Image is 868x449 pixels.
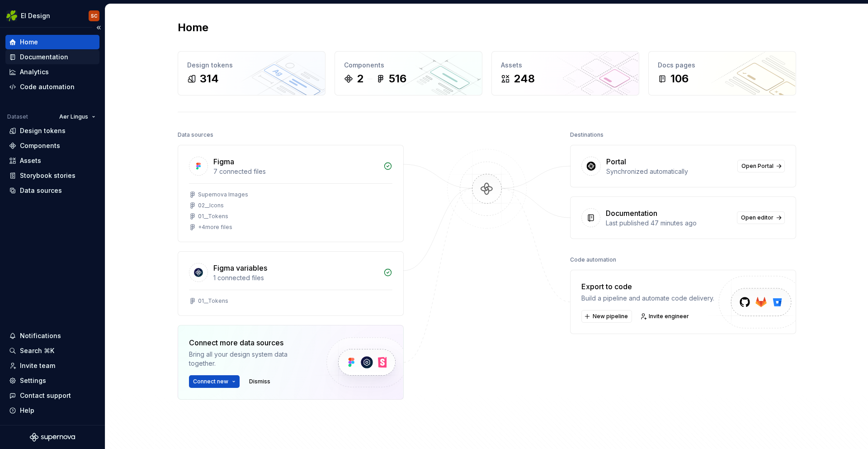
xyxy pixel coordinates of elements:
span: Connect new [193,378,228,385]
div: Supernova Images [198,191,248,198]
a: Storybook stories [5,168,99,183]
div: 01__Tokens [198,213,228,220]
div: Last published 47 minutes ago [606,219,731,228]
button: Aer Lingus [55,110,99,123]
span: Invite engineer [649,313,689,320]
div: Synchronized automatically [606,167,732,176]
div: EI Design [21,11,50,20]
button: EI DesignSC [2,6,103,25]
div: 2 [357,72,363,86]
div: Analytics [20,67,49,76]
div: Destinations [570,129,604,141]
div: Assets [20,156,41,165]
button: Notifications [5,329,99,343]
button: Connect new [189,375,240,388]
div: Home [20,38,38,47]
a: Design tokens [5,124,99,138]
a: Data sources [5,183,99,198]
div: Figma [213,156,234,167]
div: Components [344,61,473,70]
div: 7 connected files [213,167,378,176]
div: Bring all your design system data together. [189,350,311,368]
div: 248 [514,72,535,86]
a: Settings [5,373,99,388]
a: Open editor [737,211,785,224]
a: Documentation [5,50,99,64]
a: Figma7 connected filesSupernova Images02__Icons01__Tokens+4more files [178,145,404,242]
span: Dismiss [249,378,270,385]
a: Code automation [5,80,99,94]
div: Documentation [20,53,68,62]
div: Docs pages [658,61,787,70]
span: Open editor [741,214,774,221]
div: 1 connected files [213,273,378,282]
svg: Supernova Logo [30,433,75,442]
div: Export to code [581,281,714,292]
div: Code automation [570,253,616,266]
button: Collapse sidebar [92,21,105,34]
div: + 4 more files [198,224,232,231]
div: Build a pipeline and automate code delivery. [581,294,714,303]
span: Open Portal [741,162,774,170]
div: Help [20,406,34,415]
a: Invite engineer [637,310,693,323]
div: Invite team [20,361,55,370]
button: Dismiss [245,375,274,388]
div: 01__Tokens [198,297,228,305]
h2: Home [178,20,208,35]
div: Design tokens [187,61,316,70]
div: Code automation [20,82,75,91]
div: Contact support [20,391,71,400]
a: Open Portal [737,160,785,172]
a: Invite team [5,358,99,373]
a: Components2516 [335,51,482,96]
button: Search ⌘K [5,344,99,358]
span: Aer Lingus [59,113,88,120]
div: Documentation [606,208,657,219]
div: Settings [20,376,46,385]
a: Assets [5,153,99,168]
a: Home [5,35,99,49]
button: Help [5,403,99,418]
div: Figma variables [213,263,267,273]
div: Connect more data sources [189,337,311,348]
a: Assets248 [491,51,639,96]
img: 56b5df98-d96d-4d7e-807c-0afdf3bdaefa.png [6,10,17,21]
div: Data sources [178,129,213,141]
div: Storybook stories [20,171,75,180]
a: Analytics [5,65,99,79]
span: New pipeline [593,313,628,320]
div: 516 [389,72,406,86]
div: Dataset [7,113,28,120]
div: Search ⌘K [20,346,54,355]
a: Docs pages106 [648,51,796,96]
div: Portal [606,156,626,167]
button: Contact support [5,388,99,403]
div: 106 [670,72,689,86]
div: Components [20,141,60,150]
div: Design tokens [20,126,66,135]
div: Notifications [20,331,61,340]
a: Design tokens314 [178,51,325,96]
div: Data sources [20,186,62,195]
div: SC [91,12,98,19]
div: 314 [200,72,219,86]
a: Figma variables1 connected files01__Tokens [178,251,404,316]
div: 02__Icons [198,202,224,209]
a: Components [5,139,99,153]
div: Assets [501,61,630,70]
button: New pipeline [581,310,632,323]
